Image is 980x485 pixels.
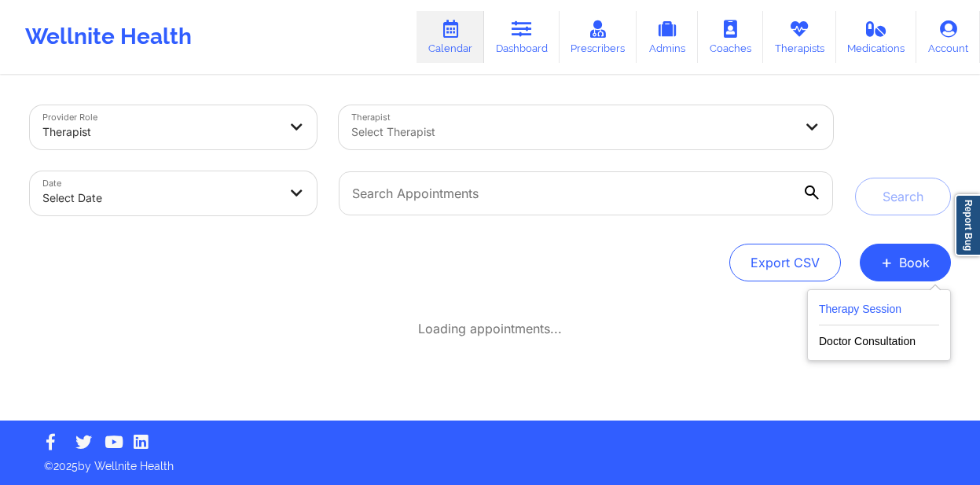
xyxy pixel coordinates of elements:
[763,11,836,63] a: Therapists
[860,244,951,281] button: +Book
[881,258,893,266] span: +
[33,447,947,474] p: © 2025 by Wellnite Health
[698,11,763,63] a: Coaches
[30,321,951,336] div: Loading appointments...
[560,11,637,63] a: Prescribers
[339,171,832,215] input: Search Appointments
[836,11,917,63] a: Medications
[637,11,698,63] a: Admins
[729,244,841,281] button: Export CSV
[42,181,278,215] div: Select Date
[855,178,951,215] button: Search
[819,299,939,325] button: Therapy Session
[484,11,560,63] a: Dashboard
[42,115,278,149] div: Therapist
[819,325,939,351] button: Doctor Consultation
[955,194,980,256] a: Report Bug
[916,11,980,63] a: Account
[417,11,484,63] a: Calendar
